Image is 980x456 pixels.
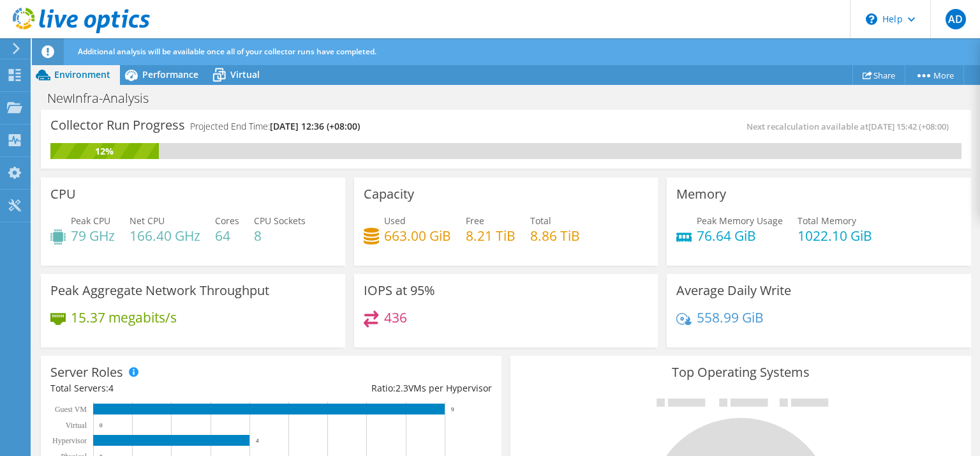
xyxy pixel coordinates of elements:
[466,229,516,243] h4: 8.21 TiB
[215,229,239,243] h4: 64
[256,437,259,444] text: 4
[71,310,177,324] h4: 15.37 megabits/s
[364,284,435,298] h3: IOPS at 95%
[905,65,964,85] a: More
[697,229,783,243] h4: 76.64 GiB
[41,91,168,105] h1: NewInfra-Analysis
[254,229,306,243] h4: 8
[451,406,454,413] text: 9
[190,119,360,133] h4: Projected End Time:
[384,229,451,243] h4: 663.00 GiB
[100,422,103,429] text: 0
[798,215,856,227] span: Total Memory
[746,121,955,132] span: Next recalculation available at
[530,215,551,227] span: Total
[868,121,949,132] span: [DATE] 15:42 (+08:00)
[697,310,764,324] h4: 558.99 GiB
[530,229,580,243] h4: 8.86 TiB
[108,382,114,394] span: 4
[270,120,360,132] span: [DATE] 12:36 (+08:00)
[852,65,905,85] a: Share
[54,68,110,80] span: Environment
[271,381,492,395] div: Ratio: VMs per Hypervisor
[78,46,376,57] span: Additional analysis will be available once all of your collector runs have completed.
[66,421,87,430] text: Virtual
[130,229,200,243] h4: 166.40 GHz
[946,9,966,29] span: AD
[676,284,791,298] h3: Average Daily Write
[215,215,239,227] span: Cores
[130,215,165,227] span: Net CPU
[71,215,110,227] span: Peak CPU
[50,284,269,298] h3: Peak Aggregate Network Throughput
[466,215,484,227] span: Free
[364,187,414,201] h3: Capacity
[55,405,87,414] text: Guest VM
[384,215,406,227] span: Used
[50,187,76,201] h3: CPU
[142,68,198,80] span: Performance
[798,229,872,243] h4: 1022.10 GiB
[71,229,115,243] h4: 79 GHz
[697,215,783,227] span: Peak Memory Usage
[384,310,407,324] h4: 436
[52,436,87,445] text: Hypervisor
[396,382,408,394] span: 2.3
[50,381,271,395] div: Total Servers:
[676,187,726,201] h3: Memory
[520,365,961,379] h3: Top Operating Systems
[50,365,123,379] h3: Server Roles
[50,144,159,158] div: 12%
[230,68,260,80] span: Virtual
[866,13,877,25] svg: \n
[254,215,306,227] span: CPU Sockets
